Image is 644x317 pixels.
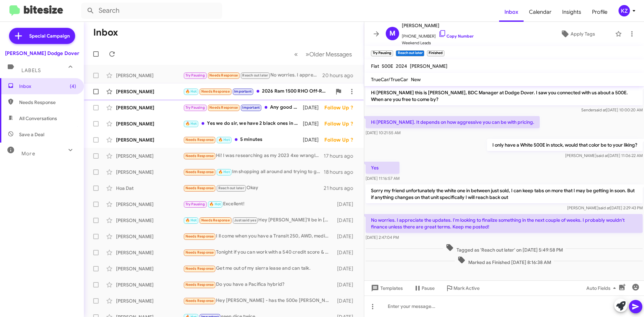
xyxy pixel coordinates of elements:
[183,88,332,95] div: 2026 Ram 1500 RHO Off-Road Truck | Specs, Engines, & More [URL][DOMAIN_NAME]
[427,50,444,56] small: Finished
[557,2,587,22] span: Insights
[366,176,399,181] span: [DATE] 11:16:57 AM
[116,201,183,208] div: [PERSON_NAME]
[21,151,35,157] span: More
[324,137,359,143] div: Follow Up ?
[571,28,595,40] span: Apply Tags
[596,153,608,158] span: said at
[185,234,214,239] span: Needs Response
[334,298,359,304] div: [DATE]
[185,282,214,287] span: Needs Response
[116,88,183,95] div: [PERSON_NAME]
[598,205,610,210] span: said at
[116,120,183,127] div: [PERSON_NAME]
[201,89,230,94] span: Needs Response
[334,281,359,288] div: [DATE]
[294,50,298,58] span: «
[183,168,324,176] div: Im shopping all around and trying to get a price and credit app and just cone and finish
[185,299,214,303] span: Needs Response
[487,139,643,151] p: I only have a White 500E in stock, would that color be to your liking?
[183,232,334,240] div: I ll come when you have a Transit 250, AWD, medium roof cargo van. Let me know.
[309,51,352,58] span: Older Messages
[303,137,324,143] div: [DATE]
[116,265,183,272] div: [PERSON_NAME]
[185,218,197,222] span: 🔥 Hot
[455,256,554,266] span: Marked as Finished [DATE] 8:16:38 AM
[183,216,334,224] div: Hey [PERSON_NAME]'ll be in [DATE] JC knows I'm coming in I have a lease that has an heating/ac is...
[366,184,643,203] p: Sorry my friend unfortunately the white one in between just sold, I can keep tabs on more that I ...
[371,76,408,83] span: TrueCar/TrueCar
[116,233,183,240] div: [PERSON_NAME]
[185,202,205,206] span: Try Pausing
[116,153,183,159] div: [PERSON_NAME]
[185,121,197,126] span: 🔥 Hot
[389,28,395,39] span: M
[9,28,75,44] a: Special Campaign
[19,83,76,90] span: Inbox
[322,72,359,79] div: 20 hours ago
[334,233,359,240] div: [DATE]
[371,63,379,69] span: Fiat
[242,73,268,77] span: Reach out later
[334,265,359,272] div: [DATE]
[116,137,183,143] div: [PERSON_NAME]
[443,244,566,253] span: Tagged as 'Reach out later' on [DATE] 5:49:58 PM
[619,5,630,16] div: KZ
[396,50,424,56] small: Reach out later
[366,214,643,233] p: No worries. I appreciate the updates. I'm looking to finalize something in the next couple of wee...
[201,218,230,222] span: Needs Response
[116,249,183,256] div: [PERSON_NAME]
[543,28,612,40] button: Apply Tags
[303,120,324,127] div: [DATE]
[290,47,302,61] button: Previous
[19,115,57,122] span: All Conversations
[587,2,613,22] a: Profile
[116,72,183,79] div: [PERSON_NAME]
[183,71,322,79] div: No worries. I appreciate the updates. I'm looking to finalize something in the next couple of wee...
[116,104,183,111] div: [PERSON_NAME]
[185,89,197,94] span: 🔥 Hot
[21,67,41,73] span: Labels
[334,217,359,224] div: [DATE]
[185,73,205,77] span: Try Pausing
[524,2,557,22] a: Calendar
[366,130,400,135] span: [DATE] 10:21:55 AM
[116,281,183,288] div: [PERSON_NAME]
[185,138,214,142] span: Needs Response
[408,282,440,294] button: Pause
[234,218,256,222] span: Just said yes
[402,21,474,30] span: [PERSON_NAME]
[366,235,399,240] span: [DATE] 2:47:04 PM
[185,250,214,255] span: Needs Response
[93,27,118,38] h1: Inbox
[567,205,643,210] span: [PERSON_NAME] [DATE] 2:29:43 PM
[70,83,76,90] span: (4)
[5,50,79,57] div: [PERSON_NAME] Dodge Dover
[324,153,359,159] div: 17 hours ago
[324,120,359,127] div: Follow Up ?
[183,249,334,256] div: Tonight if you can work with a 540 credit score & a $2000 down payment
[370,282,403,294] span: Templates
[565,153,643,158] span: [PERSON_NAME] [DATE] 11:06:22 AM
[185,186,214,190] span: Needs Response
[402,30,474,40] span: [PHONE_NUMBER]
[306,50,309,58] span: »
[581,282,624,294] button: Auto Fields
[581,107,643,112] span: Sender [DATE] 10:00:20 AM
[209,105,238,110] span: Needs Response
[364,282,408,294] button: Templates
[499,2,524,22] a: Inbox
[382,63,393,69] span: 500E
[334,201,359,208] div: [DATE]
[422,282,435,294] span: Pause
[218,170,230,174] span: 🔥 Hot
[438,34,474,39] a: Copy Number
[366,162,399,174] p: Yes
[19,99,76,106] span: Needs Response
[209,73,238,77] span: Needs Response
[290,47,356,61] nav: Page navigation example
[183,281,334,288] div: Do you have a Pacifica hybrid?
[183,136,303,144] div: 5 minutes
